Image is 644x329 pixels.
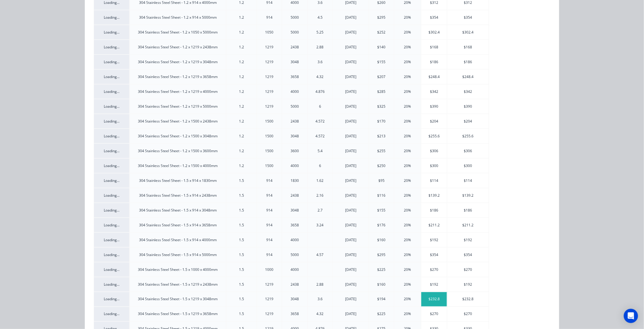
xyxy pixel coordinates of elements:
div: 914 [257,15,282,20]
div: 3.24 [308,222,332,228]
span: Loading... [104,252,119,257]
div: 1500 [257,163,282,169]
div: $354 [421,252,447,258]
div: 1.5 [227,193,256,198]
div: $207 [369,74,394,80]
div: $270 [421,267,447,272]
div: 20% [394,267,421,272]
div: $192 [421,282,447,287]
div: $295 [369,252,394,258]
div: [DATE] [333,267,369,272]
span: Loading... [104,44,119,50]
div: 914 [257,178,282,183]
span: Loading... [104,311,119,317]
div: 304 Stainless Steel Sheet - 1.2 x 1500 x 4000mm [130,163,226,169]
div: $285 [369,89,394,94]
div: $306 [447,148,489,154]
div: 304 Stainless Steel Sheet - 1.2 x 1219 x 5000mm [130,104,226,109]
div: 304 Stainless Steel Sheet - 1.5 x 1000 x 4000mm [130,267,226,272]
div: 20% [394,311,421,317]
div: 1.2 [227,119,256,124]
div: 3658 [282,311,307,317]
div: $155 [369,208,394,213]
div: [DATE] [333,297,369,302]
div: $176 [369,222,394,228]
div: [DATE] [333,148,369,154]
div: 4000 [282,89,307,94]
span: Loading... [104,89,119,94]
span: Loading... [104,119,119,124]
div: 2438 [282,44,307,50]
div: [DATE] [333,252,369,258]
div: 914 [257,208,282,213]
div: 1.5 [227,208,256,213]
div: 1219 [257,311,282,317]
div: $354 [421,15,447,20]
div: 304 Stainless Steel Sheet - 1.5 x 914 x 1830mm [130,178,226,183]
div: 20% [394,297,421,302]
div: 304 Stainless Steel Sheet - 1.5 x 1219 x 2438mm [130,282,226,287]
div: 1219 [257,44,282,50]
div: 20% [394,44,421,50]
span: Loading... [104,30,119,35]
div: 304 Stainless Steel Sheet - 1.2 x 914 x 5000mm [130,15,226,20]
div: 5000 [282,252,307,258]
div: 20% [394,237,421,243]
div: [DATE] [333,104,369,109]
div: 20% [394,163,421,169]
div: 20% [394,30,421,35]
div: 914 [257,193,282,198]
div: $192 [421,237,447,243]
div: 1.2 [227,133,256,139]
div: 4000 [282,237,307,243]
div: 4.57 [308,252,332,258]
span: Loading... [104,208,119,213]
div: $211.2 [421,222,447,228]
div: [DATE] [333,311,369,317]
div: 1.2 [227,59,256,65]
div: $116 [369,193,394,198]
span: Loading... [104,74,119,79]
div: 304 Stainless Steel Sheet - 1.5 x 914 x 2438mm [130,193,226,198]
div: $160 [369,237,394,243]
div: 304 Stainless Steel Sheet - 1.5 x 914 x 3048mm [130,208,226,213]
div: 1219 [257,104,282,109]
div: 5.25 [308,30,332,35]
div: 1.5 [227,297,256,302]
div: 20% [394,252,421,258]
div: [DATE] [333,208,369,213]
div: 304 Stainless Steel Sheet - 1.5 x 914 x 5000mm [130,252,226,258]
div: 5000 [282,104,307,109]
div: $194 [369,297,394,302]
div: 20% [394,59,421,65]
div: 304 Stainless Steel Sheet - 1.2 x 1219 x 3658mm [130,74,226,80]
div: $255 [369,148,394,154]
div: 6 [308,104,332,109]
div: 1.2 [227,15,256,20]
div: 20% [394,133,421,139]
div: 4.572 [308,133,332,139]
div: 1.2 [227,89,256,94]
div: 1219 [257,282,282,287]
div: 2.16 [308,193,332,198]
div: 304 Stainless Steel Sheet - 1.5 x 1219 x 3048mm [130,297,226,302]
div: $270 [421,311,447,317]
div: 1500 [257,148,282,154]
div: 20% [394,222,421,228]
div: 1219 [257,297,282,302]
div: 3658 [282,74,307,80]
div: 304 Stainless Steel Sheet - 1.5 x 1219 x 3658mm [130,311,226,317]
div: 1.5 [227,311,256,317]
span: Loading... [104,282,119,287]
div: 1.2 [227,104,256,109]
span: Loading... [104,133,119,139]
div: [DATE] [333,89,369,94]
div: 6 [308,163,332,169]
div: [DATE] [333,222,369,228]
div: 914 [257,222,282,228]
div: 5000 [282,15,307,20]
span: Loading... [104,267,119,272]
div: 1500 [257,119,282,124]
span: Loading... [104,237,119,242]
span: Loading... [104,178,119,183]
